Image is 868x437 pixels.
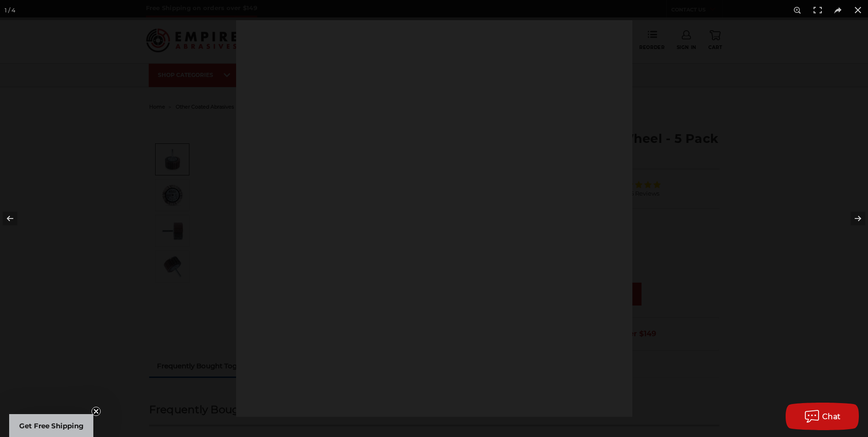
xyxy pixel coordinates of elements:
button: Chat [786,403,859,430]
button: Close teaser [92,407,101,416]
span: Chat [822,412,841,421]
div: Get Free ShippingClose teaser [9,414,93,437]
span: Get Free Shipping [19,421,84,430]
button: Next (arrow right) [836,196,868,241]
